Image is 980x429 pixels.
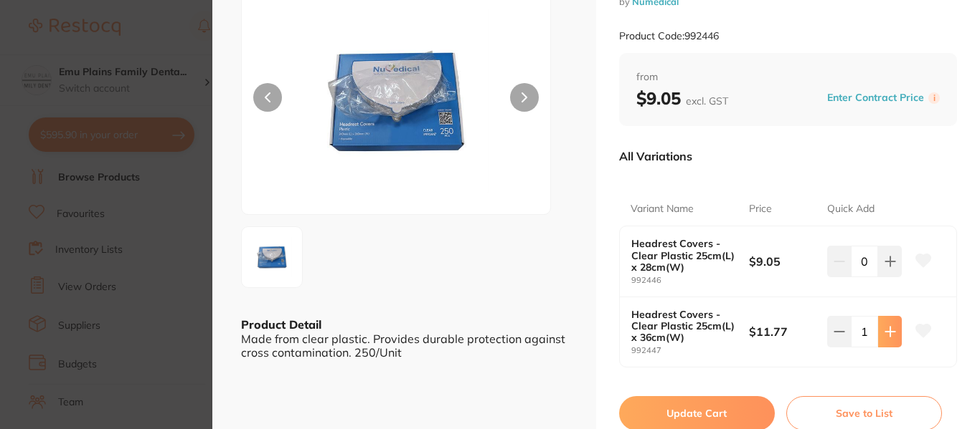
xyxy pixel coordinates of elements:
b: Headrest Covers - Clear Plastic 25cm(L) x 36cm(W) [631,309,737,343]
button: Enter Contract Price [823,91,928,105]
b: $11.77 [749,324,819,339]
small: 992447 [631,346,749,355]
small: 992446 [631,276,749,285]
label: i [928,92,940,104]
b: Headrest Covers - Clear Plastic 25cm(L) x 28cm(W) [631,238,737,272]
p: Quick Add [827,202,875,216]
img: ZWUtanBn [246,231,298,283]
small: Product Code: 992446 [619,30,719,42]
b: $9.05 [636,87,728,109]
p: Price [749,202,772,216]
p: All Variations [619,149,692,163]
b: $9.05 [749,254,819,269]
span: excl. GST [686,95,728,107]
b: Product Detail [241,317,321,332]
p: Variant Name [631,202,694,216]
span: from [636,70,940,85]
div: Made from clear plastic. Provides durable protection against cross contamination. 250/Unit [241,332,567,359]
